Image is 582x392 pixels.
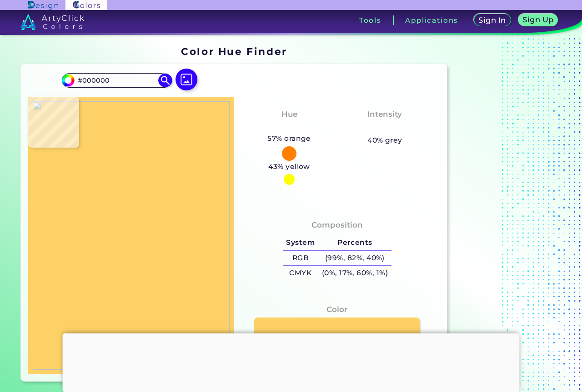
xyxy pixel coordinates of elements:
h4: Composition [311,218,363,232]
img: f175ddb3-a3f3-4e49-8651-ab75a1934c1a [33,101,230,370]
h1: Color Hue Finder [181,45,287,58]
h5: (99%, 82%, 40%) [318,251,391,266]
h5: Percents [318,235,391,250]
h5: RGB [283,251,318,266]
h5: 43% yellow [265,161,314,173]
h5: Sign In [480,17,505,24]
h5: (0%, 17%, 60%, 1%) [318,266,391,281]
h3: Medium [364,122,406,133]
h4: Color [326,303,347,316]
img: icon search [158,74,172,87]
iframe: Advertisement [63,333,520,390]
input: type color.. [75,74,159,86]
h5: Sign Up [524,16,552,23]
h5: 57% orange [264,133,315,144]
img: logo_artyclick_colors_white.svg [20,14,85,30]
h3: Applications [405,17,458,24]
h4: Intensity [367,108,402,121]
h5: 40% grey [367,134,402,146]
h5: System [283,235,318,250]
a: Sign In [475,15,509,26]
img: icon picture [176,69,197,90]
a: Sign Up [520,15,556,26]
h5: CMYK [283,266,318,281]
h3: Tools [359,17,381,24]
iframe: Advertisement [451,43,565,385]
h4: Hue [281,108,297,121]
img: ArtyClick Design logo [28,1,58,10]
h3: Orange-Yellow [255,122,324,133]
